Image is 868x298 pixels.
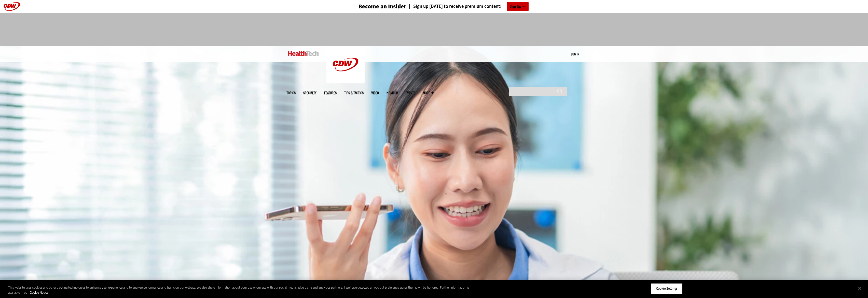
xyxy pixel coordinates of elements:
a: MonITor [387,91,398,95]
span: Topics [286,91,296,95]
a: Video [371,91,379,95]
div: This website uses cookies and other tracking technologies to enhance user experience and to analy... [8,285,477,295]
img: Home [288,51,319,56]
a: Sign up [DATE] to receive premium content! [406,4,502,9]
span: More [423,91,434,95]
a: More information about your privacy [30,290,48,295]
a: Log in [571,52,579,56]
iframe: advertisement [341,18,527,41]
button: Close [854,283,865,294]
a: Features [324,91,337,95]
div: User menu [571,51,579,57]
span: Specialty [303,91,316,95]
img: Home [326,46,365,83]
h3: Become an Insider [359,4,406,9]
a: Become an Insider [339,4,406,9]
a: CDW [326,79,365,85]
a: Sign Up [507,2,529,11]
a: Tips & Tactics [344,91,364,95]
button: Cookie Settings [651,283,683,294]
a: Events [406,91,415,95]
